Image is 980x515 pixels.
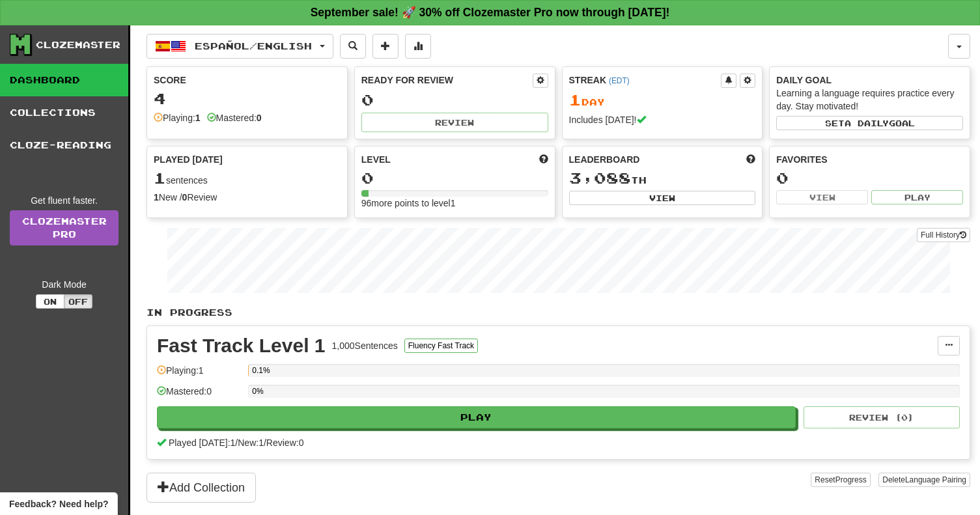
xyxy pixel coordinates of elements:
[569,169,631,187] span: 3,088
[154,111,201,124] div: Playing:
[332,339,398,352] div: 1,000 Sentences
[10,194,119,207] div: Get fluent faster.
[361,92,548,108] div: 0
[266,438,304,448] span: Review: 0
[569,113,756,126] div: Includes [DATE]!
[154,191,341,204] div: New / Review
[776,190,868,204] button: View
[361,74,533,87] div: Ready for Review
[157,364,242,385] div: Playing: 1
[776,116,963,130] button: Seta dailygoal
[569,92,756,109] div: Day
[154,192,159,202] strong: 1
[361,113,548,132] button: Review
[182,192,188,202] strong: 0
[147,306,970,319] p: In Progress
[10,210,119,245] a: ClozemasterPro
[569,153,640,166] span: Leaderboard
[361,170,548,186] div: 0
[905,475,966,484] span: Language Pairing
[10,278,119,291] div: Dark Mode
[235,438,238,448] span: /
[238,438,264,448] span: New: 1
[361,197,548,210] div: 96 more points to level 1
[835,475,867,484] span: Progress
[195,113,201,123] strong: 1
[569,170,756,187] div: th
[776,170,963,186] div: 0
[154,153,223,166] span: Played [DATE]
[257,113,262,123] strong: 0
[147,473,256,503] button: Add Collection
[64,294,92,309] button: Off
[569,74,721,87] div: Streak
[776,87,963,113] div: Learning a language requires practice every day. Stay motivated!
[878,473,970,487] button: DeleteLanguage Pairing
[207,111,262,124] div: Mastered:
[776,153,963,166] div: Favorites
[157,336,326,355] div: Fast Track Level 1
[746,153,755,166] span: This week in points, UTC
[372,34,399,59] button: Add sentence to collection
[871,190,963,204] button: Play
[154,74,341,87] div: Score
[36,294,64,309] button: On
[311,6,670,19] strong: September sale! 🚀 30% off Clozemaster Pro now through [DATE]!
[157,406,796,428] button: Play
[154,170,341,187] div: sentences
[569,191,756,205] button: View
[404,339,478,353] button: Fluency Fast Track
[9,497,108,510] span: Open feedback widget
[845,118,889,128] span: a daily
[147,34,333,59] button: Español/English
[264,438,266,448] span: /
[154,169,166,187] span: 1
[917,228,970,242] button: Full History
[811,473,870,487] button: ResetProgress
[361,153,391,166] span: Level
[157,385,242,406] div: Mastered: 0
[776,74,963,87] div: Daily Goal
[609,76,630,85] a: (EDT)
[569,90,581,109] span: 1
[36,38,120,51] div: Clozemaster
[804,406,960,428] button: Review (0)
[405,34,431,59] button: More stats
[340,34,366,59] button: Search sentences
[169,438,235,448] span: Played [DATE]: 1
[154,90,341,107] div: 4
[539,153,548,166] span: Score more points to level up
[195,40,312,51] span: Español / English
